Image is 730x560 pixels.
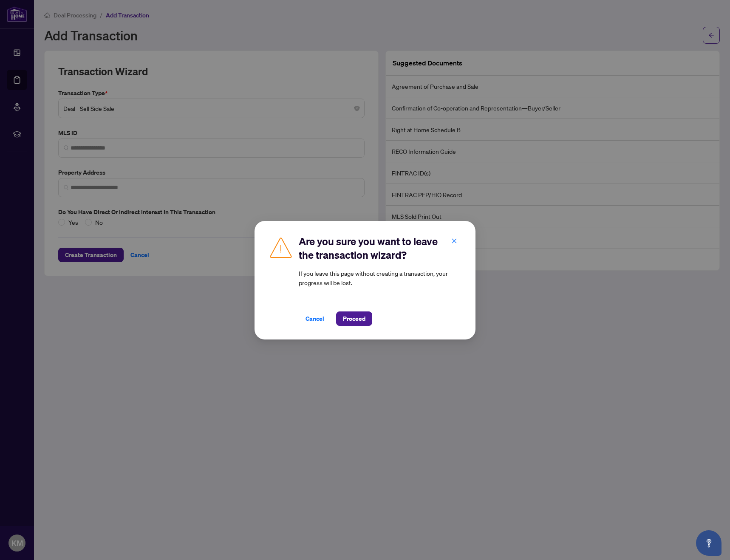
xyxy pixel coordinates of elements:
[451,238,457,243] span: close
[299,311,331,326] button: Cancel
[299,235,462,262] h2: Are you sure you want to leave the transaction wizard?
[696,530,722,556] button: Open asap
[336,311,372,326] button: Proceed
[343,312,365,325] span: Proceed
[306,312,324,325] span: Cancel
[299,269,462,287] article: If you leave this page without creating a transaction, your progress will be lost.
